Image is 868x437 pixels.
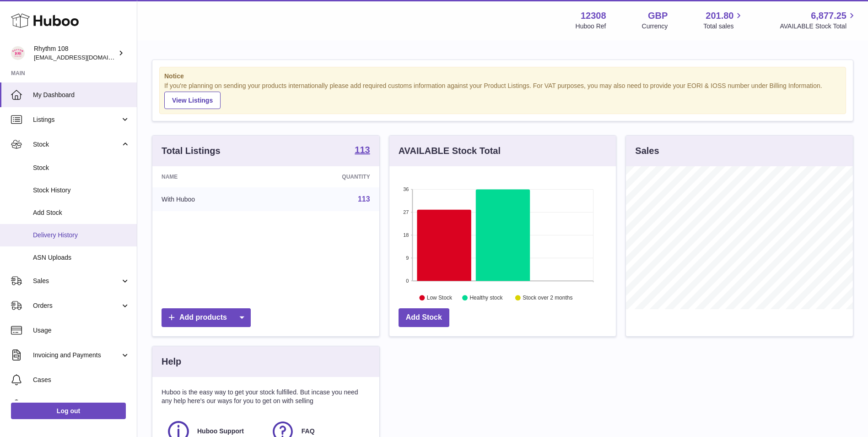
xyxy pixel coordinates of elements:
[635,145,659,157] h3: Sales
[811,10,846,22] span: 6,877.25
[33,376,130,384] span: Cases
[164,72,841,81] strong: Notice
[302,427,315,436] span: FAQ
[358,195,370,203] a: 113
[780,10,857,31] a: 6,877.25 AVAILABLE Stock Total
[33,231,130,240] span: Delivery History
[355,145,370,156] a: 113
[197,427,244,436] span: Huboo Support
[33,301,120,310] span: Orders
[152,187,272,211] td: With Huboo
[11,46,25,60] img: internalAdmin-12308@internal.huboo.com
[581,10,606,22] strong: 12308
[406,255,409,261] text: 9
[33,253,130,262] span: ASN Uploads
[403,209,409,215] text: 27
[403,232,409,238] text: 18
[33,208,130,217] span: Add Stock
[33,277,120,285] span: Sales
[403,186,409,192] text: 36
[780,22,857,31] span: AVAILABLE Stock Total
[152,166,272,187] th: Name
[33,351,120,360] span: Invoicing and Payments
[33,326,130,335] span: Usage
[33,186,130,195] span: Stock History
[427,295,453,301] text: Low Stock
[272,166,379,187] th: Quantity
[648,10,668,22] strong: GBP
[11,403,126,419] a: Log out
[162,355,181,368] h3: Help
[399,308,449,327] a: Add Stock
[33,164,130,172] span: Stock
[33,115,120,124] span: Listings
[164,92,221,109] a: View Listings
[576,22,606,31] div: Huboo Ref
[406,278,409,284] text: 0
[162,145,221,157] h3: Total Listings
[523,295,572,301] text: Stock over 2 months
[703,10,744,31] a: 201.80 Total sales
[33,140,120,149] span: Stock
[162,388,370,405] p: Huboo is the easy way to get your stock fulfilled. But incase you need any help here's our ways f...
[355,145,370,154] strong: 113
[164,82,841,109] div: If you're planning on sending your products internationally please add required customs informati...
[706,10,733,22] span: 201.80
[162,308,251,327] a: Add products
[469,295,503,301] text: Healthy stock
[33,91,130,99] span: My Dashboard
[642,22,668,31] div: Currency
[399,145,501,157] h3: AVAILABLE Stock Total
[34,54,135,61] span: [EMAIL_ADDRESS][DOMAIN_NAME]
[34,44,116,62] div: Rhythm 108
[703,22,744,31] span: Total sales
